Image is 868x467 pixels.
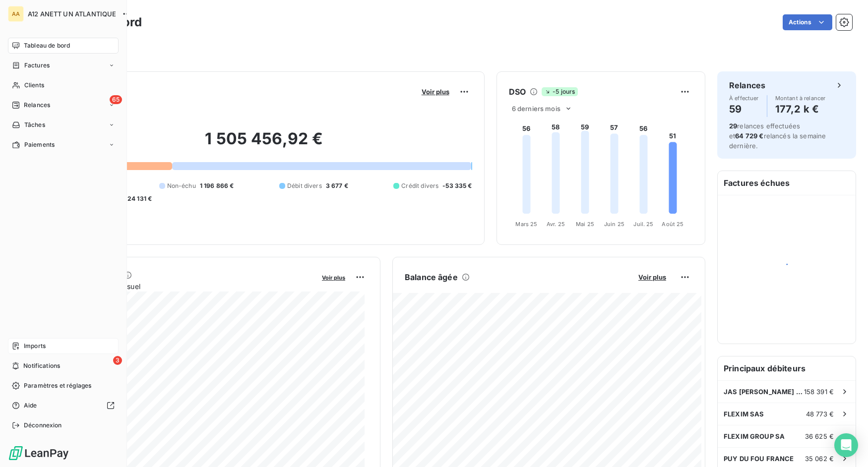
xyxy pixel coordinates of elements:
[8,445,69,461] img: Logo LeanPay
[200,181,234,190] span: 1 196 866 €
[805,455,834,463] span: 35 062 €
[515,221,537,228] tspan: Mars 25
[124,194,152,203] span: -24 131 €
[8,6,24,22] div: AA
[805,432,834,440] span: 36 625 €
[638,273,666,281] span: Voir plus
[167,181,196,190] span: Non-échu
[8,97,119,113] a: 65Relances
[729,122,826,150] span: relances effectuées et relancés la semaine dernière.
[8,77,119,93] a: Clients
[635,273,669,282] button: Voir plus
[24,421,62,430] span: Déconnexion
[56,281,315,292] span: Chiffre d'affaires mensuel
[24,120,45,129] span: Tâches
[735,132,763,140] span: 64 729 €
[56,129,472,159] h2: 1 505 456,92 €
[8,117,119,133] a: Tâches
[724,388,804,396] span: JAS [PERSON_NAME] ET CIE
[419,87,452,96] button: Voir plus
[322,274,345,281] span: Voir plus
[509,86,526,98] h6: DSO
[512,105,560,113] span: 6 derniers mois
[405,271,458,283] h6: Balance âgée
[633,221,653,228] tspan: Juil. 25
[8,38,119,54] a: Tableau de bord
[24,61,50,70] span: Factures
[729,122,737,130] span: 29
[319,273,348,282] button: Voir plus
[718,171,856,195] h6: Factures échues
[547,221,565,228] tspan: Avr. 25
[834,433,858,457] div: Open Intercom Messenger
[729,79,765,91] h6: Relances
[24,41,70,50] span: Tableau de bord
[110,95,122,104] span: 65
[604,221,624,228] tspan: Juin 25
[724,410,764,418] span: FLEXIM SAS
[24,342,46,350] span: Imports
[326,181,348,190] span: 3 677 €
[24,401,37,410] span: Aide
[24,381,91,390] span: Paramètres et réglages
[24,101,50,110] span: Relances
[576,221,594,228] tspan: Mai 25
[8,137,119,153] a: Paiements
[24,81,44,90] span: Clients
[8,338,119,354] a: Imports
[775,101,826,117] h4: 177,2 k €
[775,95,826,101] span: Montant à relancer
[401,181,438,190] span: Crédit divers
[662,221,683,228] tspan: Août 25
[724,432,785,440] span: FLEXIM GROUP SA
[422,88,449,96] span: Voir plus
[23,361,60,370] span: Notifications
[806,410,834,418] span: 48 773 €
[113,356,122,365] span: 3
[804,388,834,396] span: 158 391 €
[783,14,832,30] button: Actions
[729,95,759,101] span: À effectuer
[28,10,116,18] span: A12 ANETT UN ATLANTIQUE
[718,356,856,380] h6: Principaux débiteurs
[724,455,794,463] span: PUY DU FOU FRANCE
[8,58,119,73] a: Factures
[287,181,322,190] span: Débit divers
[24,140,55,149] span: Paiements
[729,101,759,117] h4: 59
[442,181,472,190] span: -53 335 €
[542,87,578,96] span: -5 jours
[8,398,119,413] a: Aide
[8,378,119,394] a: Paramètres et réglages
